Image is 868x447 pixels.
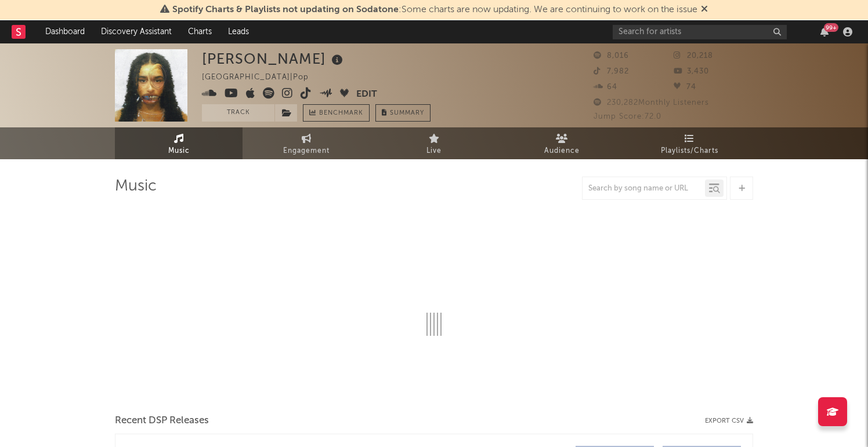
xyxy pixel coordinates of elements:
button: Edit [356,87,377,102]
button: Track [202,104,274,122]
span: Live [426,144,442,158]
a: Leads [220,20,257,43]
a: Benchmark [303,104,370,122]
span: 64 [594,83,617,91]
div: [GEOGRAPHIC_DATA] | Pop [202,71,322,85]
button: Export CSV [705,417,753,424]
div: [PERSON_NAME] [202,49,346,68]
div: 99 + [824,23,838,32]
span: Spotify Charts & Playlists not updating on Sodatone [172,5,399,14]
span: Playlists/Charts [661,144,718,158]
span: 3,430 [674,68,709,75]
input: Search for artists [613,25,787,39]
span: 20,218 [674,52,713,60]
a: Audience [498,127,625,159]
span: Engagement [283,144,330,158]
a: Charts [180,20,220,43]
span: Benchmark [319,107,363,120]
span: Dismiss [701,5,708,14]
span: Summary [390,110,424,116]
span: Music [168,144,190,158]
a: Engagement [243,127,370,159]
a: Discovery Assistant [93,20,180,43]
a: Music [115,127,243,159]
button: Summary [375,104,431,122]
span: Recent DSP Releases [115,414,209,428]
span: Jump Score: 72.0 [594,113,661,120]
a: Playlists/Charts [625,127,753,159]
a: Dashboard [37,20,93,43]
span: Audience [544,144,580,158]
span: : Some charts are now updating. We are continuing to work on the issue [172,5,697,14]
span: 230,282 Monthly Listeners [594,99,709,107]
a: Live [370,127,498,159]
span: 74 [674,83,696,91]
span: 7,982 [594,68,629,75]
button: 99+ [820,27,829,36]
span: 8,016 [594,52,629,60]
input: Search by song name or URL [583,184,705,193]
